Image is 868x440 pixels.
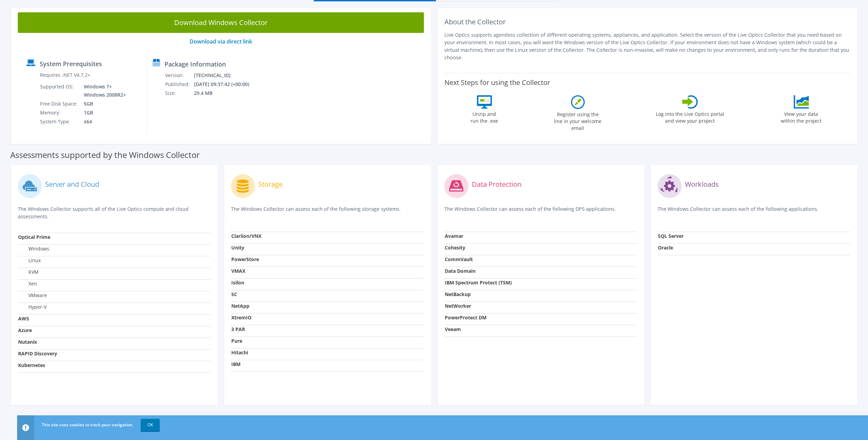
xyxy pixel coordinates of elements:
[656,109,725,124] label: Log into the Live Optics portal and view your project
[658,244,673,251] strong: Oracle
[445,233,463,239] strong: Avamar
[658,233,684,239] strong: SQL Server
[552,109,604,132] label: Register using the line in your welcome email
[79,108,127,117] td: 1GB
[45,181,99,188] label: Server and Cloud
[231,205,424,219] p: The Windows Collector can assess each of the following storage systems.
[231,291,237,297] strong: SC
[444,205,637,219] p: The Windows Collector can assess each of the following DPS applications.
[444,18,851,26] h2: About the Collector
[18,315,29,322] strong: AWS
[231,268,245,274] strong: VMAX
[165,61,226,68] label: Package Information
[40,99,79,108] td: Free Disk Space:
[444,31,851,61] p: Live Optics supports agentless collection of different operating systems, appliances, and applica...
[444,78,550,87] label: Next Steps for using the Collector
[231,256,259,262] strong: PowerStore
[40,60,102,67] label: System Prerequisites
[445,244,465,251] strong: Cohesity
[231,349,248,356] strong: Hitachi
[40,82,79,99] td: Supported OS:
[10,151,200,158] label: Assessments supported by the Windows Collector
[231,326,245,332] strong: 3 PAR
[18,292,47,299] label: VMware
[445,291,471,297] strong: NetBackup
[18,339,37,345] strong: Nutanix
[18,327,32,333] strong: Azure
[231,361,241,367] strong: IBM
[445,314,487,321] strong: PowerProtect DM
[18,234,50,240] strong: Optical Prime
[445,303,471,309] strong: NetWorker
[445,279,512,286] strong: IBM Spectrum Protect (TSM)
[40,72,90,78] label: Requires .NET V4.7.2+
[18,280,37,287] label: Xen
[685,181,719,188] label: Workloads
[231,303,249,309] strong: NetApp
[258,181,283,188] label: Storage
[18,12,424,33] a: Download Windows Collector
[445,268,476,274] strong: Data Domain
[445,256,473,262] strong: CommVault
[165,80,194,89] td: Published:
[18,362,45,368] strong: Kubernetes
[658,205,850,219] p: The Windows Collector can assess each of the following applications.
[141,419,160,431] a: OK
[231,338,242,344] strong: Pure
[190,38,252,45] a: Download via direct link
[777,109,826,124] label: View your data within the project
[18,245,49,252] label: Windows
[194,71,258,80] td: [TECHNICAL_ID]
[18,350,57,357] strong: RAPID Discovery
[194,80,258,89] td: [DATE] 09:37:42 (+00:00)
[18,304,47,310] label: Hyper-V
[445,326,461,332] strong: Veeam
[18,257,41,264] label: Linux
[165,89,194,98] td: Size:
[79,82,127,99] td: Windows 7+ Windows 2008R2+
[79,117,127,126] td: x64
[231,314,251,321] strong: XtremIO
[40,108,79,117] td: Memory:
[18,205,210,220] p: The Windows Collector supports all of the Live Optics compute and cloud assessments.
[79,99,127,108] td: 5GB
[231,244,244,251] strong: Unity
[42,422,133,428] span: This site uses cookies to track your navigation.
[18,269,39,276] label: KVM
[231,279,244,286] strong: Isilon
[231,233,261,239] strong: Clariion/VNX
[469,109,500,124] label: Unzip and run the .exe
[472,181,521,188] label: Data Protection
[194,89,258,98] td: 29.4 MB
[165,71,194,80] td: Version:
[40,117,79,126] td: System Type:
